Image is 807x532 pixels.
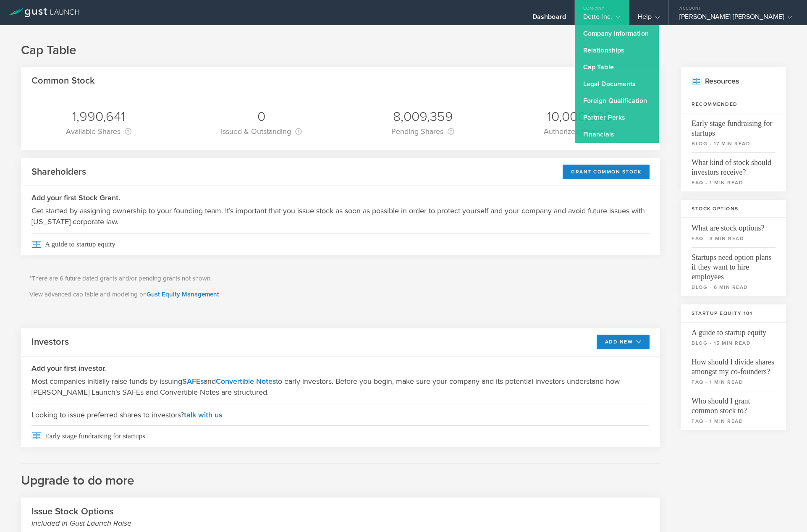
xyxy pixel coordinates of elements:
button: Add New [597,335,650,349]
h2: Investors [31,336,69,348]
span: A guide to startup equity [31,233,650,255]
a: How should I divide shares amongst my co-founders?faq - 1 min read [681,352,786,391]
h3: Recommended [681,95,786,113]
a: SAFEs [182,377,204,386]
div: Grant Common Stock [563,165,650,179]
a: A guide to startup equityblog - 15 min read [681,322,786,352]
p: Get started by assigning ownership to your founding team. It’s important that you issue stock as ... [31,205,650,227]
span: Startups need option plans if they want to hire employees [692,247,776,282]
a: What kind of stock should investors receive?faq - 1 min read [681,152,786,191]
a: Startups need option plans if they want to hire employeesblog - 6 min read [681,247,786,296]
small: faq - 3 min read [692,235,776,242]
iframe: Chat Widget [765,492,807,532]
div: Authorized Shares [544,126,615,137]
div: 1,990,641 [66,108,131,126]
small: blog - 15 min read [692,339,776,347]
span: Early stage fundraising for startups [692,113,776,138]
p: View advanced cap table and modeling on [29,290,652,299]
small: faq - 1 min read [692,179,776,186]
a: A guide to startup equity [21,233,660,255]
small: faq - 1 min read [692,417,776,425]
span: How should I divide shares amongst my co-founders? [692,352,776,377]
h2: Issue Stock Options [31,506,650,529]
span: What kind of stock should investors receive? [692,152,776,177]
h2: Upgrade to do more [21,464,660,489]
h3: Startup Equity 101 [681,304,786,322]
a: Who should I grant common stock to?faq - 1 min read [681,391,786,430]
span: Looking to issue preferred shares to investors? [31,404,650,425]
p: *There are 6 future dated grants and/or pending grants not shown. [29,274,652,283]
a: Convertible Notes [216,377,276,386]
span: What are stock options? [692,218,776,233]
div: Pending Shares [391,126,454,137]
h3: Add your first investor. [31,363,650,374]
div: [PERSON_NAME] [PERSON_NAME] [679,13,792,25]
a: Gust Equity Management [147,291,219,298]
h2: Shareholders [31,166,86,178]
div: 10,000,000 [544,108,615,126]
h1: Cap Table [21,42,786,59]
small: faq - 1 min read [692,378,776,386]
h2: Common Stock [31,75,95,87]
small: Included in Gust Launch Raise [31,518,650,529]
div: Dashboard [532,13,566,25]
div: Issued & Outstanding [221,126,302,137]
div: 0 [221,108,302,126]
h3: Add your first Stock Grant. [31,192,650,203]
p: Most companies initially raise funds by issuing and to early investors. Before you begin, make su... [31,376,650,398]
a: Early stage fundraising for startups [21,425,660,447]
span: A guide to startup equity [692,322,776,338]
a: Early stage fundraising for startupsblog - 17 min read [681,113,786,152]
span: Who should I grant common stock to? [692,391,776,416]
div: 8,009,359 [391,108,454,126]
a: talk with us [184,410,222,419]
h3: Stock Options [681,200,786,218]
span: Early stage fundraising for startups [31,425,650,447]
small: blog - 6 min read [692,283,776,291]
a: What are stock options?faq - 3 min read [681,218,786,247]
div: Help [638,13,660,25]
div: Available Shares [66,126,131,137]
small: blog - 17 min read [692,140,776,147]
div: Detto Inc. [583,13,621,25]
h2: Resources [681,67,786,95]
